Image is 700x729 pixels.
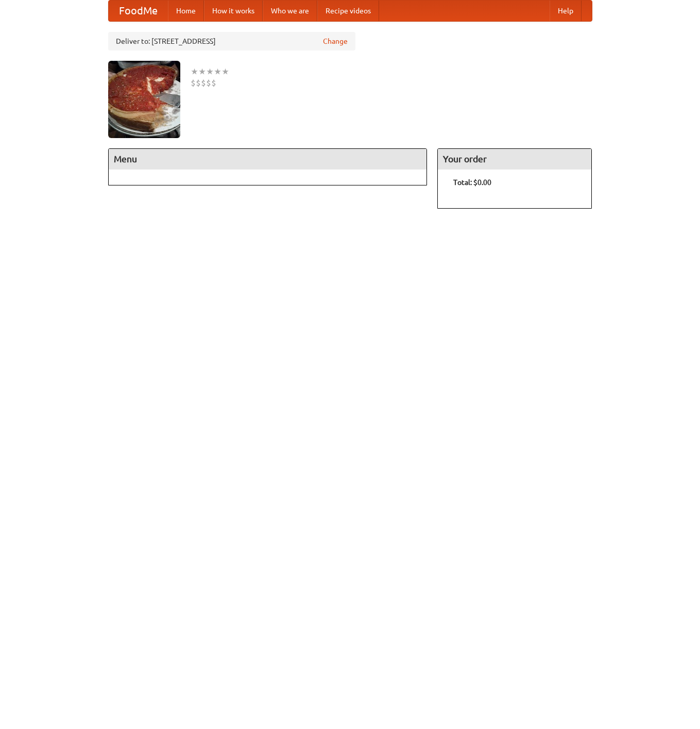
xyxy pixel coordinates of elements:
a: Recipe videos [317,1,379,21]
h4: Your order [438,149,591,169]
li: ★ [198,66,206,77]
li: $ [206,77,211,89]
li: ★ [214,66,221,77]
li: $ [201,77,206,89]
b: Total: $0.00 [453,178,491,187]
li: ★ [191,66,198,77]
li: $ [211,77,216,89]
li: ★ [206,66,214,77]
h4: Menu [109,149,427,169]
img: angular.jpg [108,61,180,138]
li: ★ [221,66,229,77]
a: Who we are [263,1,317,21]
li: $ [196,77,201,89]
a: FoodMe [109,1,168,21]
a: Help [550,1,582,21]
li: $ [191,77,196,89]
a: How it works [204,1,263,21]
a: Home [168,1,204,21]
div: Deliver to: [STREET_ADDRESS] [108,32,355,50]
a: Change [323,36,348,46]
